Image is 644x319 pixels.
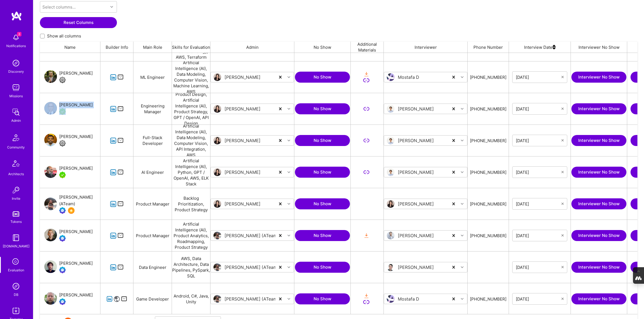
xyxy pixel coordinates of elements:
[10,107,21,118] img: admin teamwork
[10,58,21,69] img: discovery
[363,71,369,77] i: icon OrangeDownload
[287,171,290,174] i: icon Chevron
[110,201,116,207] i: icon linkedIn
[59,172,66,178] img: A.Teamer in Residence
[213,295,221,303] img: User Avatar
[213,232,221,239] img: User Avatar
[44,70,57,83] img: User Avatar
[59,165,93,172] div: [PERSON_NAME]
[7,144,25,150] div: Community
[6,43,26,49] div: Notifications
[59,267,66,273] img: Evaluation Call Booked
[9,131,23,144] img: Community
[287,266,290,269] i: icon Chevron
[516,201,561,207] input: Select Date...
[110,169,116,175] i: icon linkedIn
[470,74,506,80] div: [PHONE_NUMBER]
[287,76,290,79] i: icon Chevron
[44,70,93,84] a: User Avatar[PERSON_NAME]Limited Access
[110,137,116,144] i: icon linkedIn
[213,137,221,144] img: User Avatar
[59,228,93,235] div: [PERSON_NAME]
[9,158,23,171] img: Architects
[40,17,117,28] button: Reset Columns
[461,298,464,300] i: icon Chevron
[42,4,76,10] div: Select columns...
[117,264,124,271] i: icon Mail
[571,103,626,114] button: Interviewer No Show
[571,135,626,146] button: Interviewer No Show
[172,93,210,125] div: Product Design, Artificial Intelligence (AI), Product Strategy, GPT / OpenAI, API Design
[461,202,464,205] i: icon Chevron
[363,233,369,239] i: icon OrangeDownload
[461,107,464,110] i: icon Chevron
[133,42,172,53] div: Main Role
[59,108,66,115] img: A.Teamer in Residence
[470,138,506,144] div: [PHONE_NUMBER]
[509,42,571,53] div: Interview Date
[516,106,561,112] input: Select Date...
[110,6,113,8] i: icon Chevron
[44,260,57,273] img: User Avatar
[172,61,210,93] div: Artificial Intelligence (AI), Data Modeling, Computer Vision, Machine Learning, AWS
[11,118,21,123] div: Admin
[294,42,351,53] div: No Show
[172,42,210,53] div: Skills for Evaluation
[387,232,394,239] img: User Avatar
[10,82,21,93] img: teamwork
[287,139,290,142] i: icon Chevron
[461,234,464,237] i: icon Chevron
[384,42,468,53] div: Interviewer
[13,211,19,217] img: tokens
[133,125,172,156] div: Full-Stack Developer
[461,76,464,79] i: icon Chevron
[295,103,350,114] button: No Show
[295,72,350,83] button: No Show
[8,267,24,273] div: Evaluation
[10,219,22,225] div: Tokens
[387,137,394,144] img: User Avatar
[363,293,369,299] i: icon OrangeDownload
[44,292,57,305] img: User Avatar
[295,198,350,209] button: No Show
[387,168,394,176] img: User Avatar
[387,295,394,303] img: User Avatar
[44,102,93,116] a: User Avatar[PERSON_NAME]A.Teamer in Residence
[59,70,93,77] div: [PERSON_NAME]
[10,281,21,292] img: Admin Search
[10,232,21,243] img: guide book
[516,74,561,80] input: Select Date...
[213,200,221,208] img: User Avatar
[59,292,93,298] div: [PERSON_NAME]
[287,107,290,110] i: icon Chevron
[117,74,124,80] i: icon Mail
[44,133,93,148] a: User Avatar[PERSON_NAME]Limited Access
[461,171,464,174] i: icon Chevron
[468,42,509,53] div: Phone Number
[571,167,626,178] button: Interviewer No Show
[571,72,626,83] button: Interviewer No Show
[571,262,626,273] button: Interviewer No Show
[117,137,124,144] i: icon Mail
[571,42,627,53] div: Interviewer No Show
[210,42,294,53] div: Admin
[516,138,561,143] input: Select Date...
[10,305,21,316] img: Skill Targeter
[110,74,116,80] i: icon linkedIn
[9,93,23,99] div: Missions
[3,243,29,249] div: [DOMAIN_NAME]
[44,134,57,146] img: User Avatar
[213,263,221,271] img: User Avatar
[363,169,369,175] i: icon LinkSecondary
[470,296,506,302] div: [PHONE_NUMBER]
[172,283,210,315] div: Android, C#, Java, Unity
[117,169,124,175] i: icon Mail
[10,185,21,196] img: Invite
[44,165,93,179] a: User Avatar[PERSON_NAME]A.Teamer in Residence
[133,220,172,251] div: Product Manager
[172,156,210,188] div: Artificial Intelligence (AI), Python, GPT / OpenAI, AWS, ELK Stack
[213,73,221,81] img: User Avatar
[117,233,124,239] i: icon Mail
[172,252,210,283] div: AWS, Data Architecture, Data Pipelines, PySpark, SQL
[100,42,133,53] div: Builder Info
